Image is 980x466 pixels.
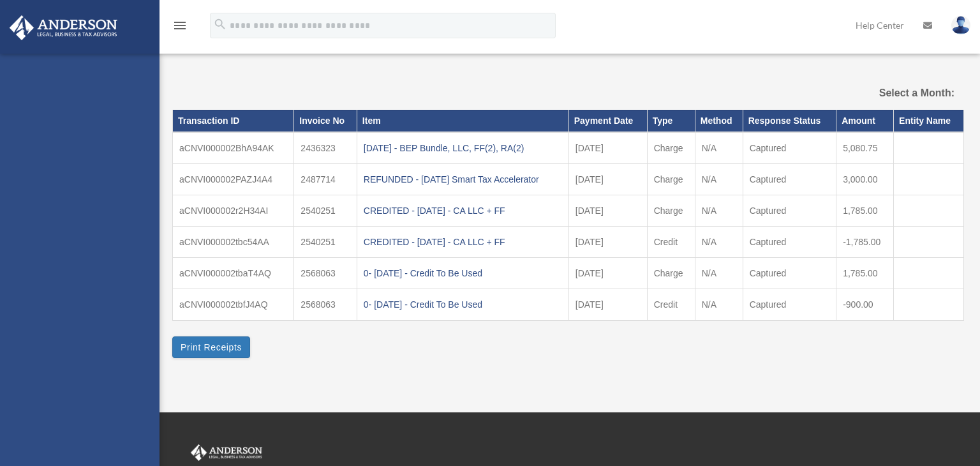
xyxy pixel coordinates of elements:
[743,110,836,132] th: Response Status
[743,132,836,164] td: Captured
[836,195,894,226] td: 1,785.00
[894,110,964,132] th: Entity Name
[836,163,894,195] td: 3,000.00
[695,226,743,257] td: N/A
[357,110,568,132] th: Item
[172,18,188,33] i: menu
[364,170,562,188] div: REFUNDED - [DATE] Smart Tax Accelerator
[695,257,743,289] td: N/A
[647,132,695,164] td: Charge
[743,289,836,320] td: Captured
[647,110,695,132] th: Type
[173,257,294,289] td: aCNVI000002tbaT4AQ
[695,289,743,320] td: N/A
[836,132,894,164] td: 5,080.75
[647,195,695,226] td: Charge
[364,264,562,282] div: 0- [DATE] - Credit To Be Used
[836,289,894,320] td: -900.00
[695,110,743,132] th: Method
[294,289,357,320] td: 2568063
[294,132,357,164] td: 2436323
[173,289,294,320] td: aCNVI000002tbfJ4AQ
[695,195,743,226] td: N/A
[364,296,562,313] div: 0- [DATE] - Credit To Be Used
[836,110,894,132] th: Amount
[188,444,265,461] img: Anderson Advisors Platinum Portal
[743,163,836,195] td: Captured
[568,289,647,320] td: [DATE]
[695,132,743,164] td: N/A
[836,257,894,289] td: 1,785.00
[743,226,836,257] td: Captured
[695,163,743,195] td: N/A
[294,257,357,289] td: 2568063
[364,139,562,157] div: [DATE] - BEP Bundle, LLC, FF(2), RA(2)
[364,202,562,220] div: CREDITED - [DATE] - CA LLC + FF
[568,257,647,289] td: [DATE]
[568,226,647,257] td: [DATE]
[173,163,294,195] td: aCNVI000002PAZJ4A4
[951,16,970,34] img: User Pic
[213,17,227,31] i: search
[743,195,836,226] td: Captured
[173,226,294,257] td: aCNVI000002tbc54AA
[842,84,954,102] label: Select a Month:
[568,195,647,226] td: [DATE]
[647,226,695,257] td: Credit
[173,195,294,226] td: aCNVI000002r2H34AI
[294,110,357,132] th: Invoice No
[568,132,647,164] td: [DATE]
[172,336,250,358] button: Print Receipts
[568,163,647,195] td: [DATE]
[836,226,894,257] td: -1,785.00
[647,289,695,320] td: Credit
[294,226,357,257] td: 2540251
[172,22,188,33] a: menu
[6,15,121,40] img: Anderson Advisors Platinum Portal
[173,110,294,132] th: Transaction ID
[743,257,836,289] td: Captured
[294,163,357,195] td: 2487714
[294,195,357,226] td: 2540251
[364,233,562,251] div: CREDITED - [DATE] - CA LLC + FF
[568,110,647,132] th: Payment Date
[647,163,695,195] td: Charge
[173,132,294,164] td: aCNVI000002BhA94AK
[647,257,695,289] td: Charge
